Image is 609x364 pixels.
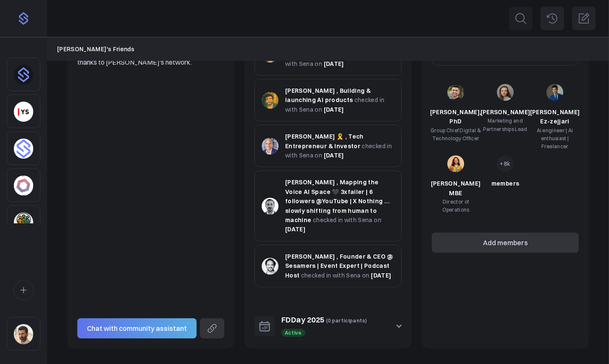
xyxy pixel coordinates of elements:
span: Marketing and Partnerships Lead [483,118,527,132]
span: Director of Operations [442,199,470,213]
button: FDDay 2025 (0 participants) Active [244,304,412,348]
img: 4a48bbf52d8f142a0cfed7136087e5485f15f42c.jpg [262,138,278,155]
span: [PERSON_NAME] , Building & launching AI products [285,87,371,104]
span: [DATE] [324,60,344,68]
span: [PERSON_NAME] 🎗️ , Tech Entrepreneur & Investor [285,133,364,149]
button: [PERSON_NAME] , Mapping the Voice AI Space 🖤 3xfailer | 6 followers @YouTube | X Nothing ... slow... [255,170,402,241]
button: Chat with community assistant [77,318,197,338]
span: Ai engineer | Ai enthusiast | Freelancer [537,127,573,149]
span: [DATE] [285,225,305,233]
img: 55767ad48aca982840d1cafc991b14285931e639.jpg [497,84,514,101]
img: dhnou9yomun9587rl8johsq6w6vr [14,65,33,85]
a: [PERSON_NAME]'s Friends [57,45,134,54]
a: FDDay 2025 [281,315,325,325]
button: [PERSON_NAME] , Founder & CEO @ Sesamers | Event Expert | Podcast Host checked in with Sena on [D... [255,245,402,287]
span: Active [281,329,305,337]
button: [PERSON_NAME] 🎗️ , Tech Entrepreneur & Investor checked in with Sena on [DATE] [255,125,402,167]
button: [PERSON_NAME] , Building & launching AI products checked in with Sena on [DATE] [255,79,402,121]
span: [PERSON_NAME], PhD [430,108,482,125]
span: members [491,180,519,187]
span: checked in with Sena on [301,272,370,279]
img: 4hc3xb4og75h35779zhp6duy5ffo [14,175,33,196]
button: Add members [432,233,579,253]
span: [DATE] [324,152,344,159]
img: 3pj2efuqyeig3cua8agrd6atck9r [14,212,33,233]
nav: Breadcrumb [57,45,599,54]
span: checked in with Sena on [285,96,384,113]
img: purple-logo-18f04229334c5639164ff563510a1dba46e1211543e89c7069427642f6c28bac.png [17,12,30,25]
span: [PERSON_NAME] MBE [431,180,481,196]
img: 28af0a1e3d4f40531edab4c731fc1aa6b0a27966.jpg [262,198,278,215]
img: b7640654d5e8851c170ef497c83dfb146930f3de.jpg [447,84,464,101]
p: +8k [500,159,510,168]
img: 4sptar4mobdn0q43dsu7jy32kx6j [14,139,33,159]
span: [PERSON_NAME] [480,108,530,116]
span: (0 participants) [326,317,367,324]
span: [DATE] [324,106,344,113]
span: checked in with Sena on [313,216,381,224]
span: [PERSON_NAME] , Mapping the Voice AI Space 🖤 3xfailer | 6 followers @YouTube | X Nothing ... slow... [285,178,390,224]
span: checked in with Sena on [285,50,384,67]
span: [DATE] [371,272,391,279]
img: 6530a282ec53f6ef30e4b09f3831aad18ab39622.jpg [262,92,278,109]
img: a6d43fdd8eaeddda03802812d36cce7f8215675e.jpg [447,155,464,172]
img: 283bcf1aace382520968f9800dee7853efc4a0a0.jpg [546,84,563,101]
span: [PERSON_NAME] Ez-zejjari [530,108,580,125]
img: c2fa77103a124758c4ae48524c4ac2001756d3e4.jpg [262,258,278,275]
img: sqr4epb0z8e5jm577i6jxqftq3ng [14,324,33,344]
span: [PERSON_NAME] , Founder & CEO @ Sesamers | Event Expert | Podcast Host [285,253,394,279]
span: Group Chief Digital & Technology Officer [430,127,481,141]
img: yorkseed.co [14,102,33,122]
